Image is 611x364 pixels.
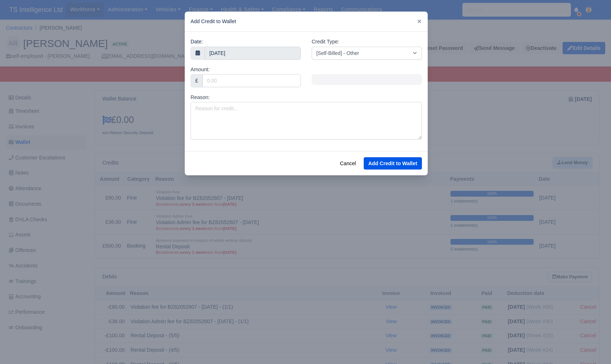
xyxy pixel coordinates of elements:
label: Reason: [191,93,210,102]
div: Add Credit to Wallet [185,12,428,32]
button: Cancel [335,157,360,170]
button: Add Credit to Wallet [364,157,422,170]
label: Credit Type: [312,38,339,46]
input: 0.00 [202,74,301,87]
div: £ [191,74,203,87]
label: Date: [191,38,203,46]
label: Amount: [191,65,210,74]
